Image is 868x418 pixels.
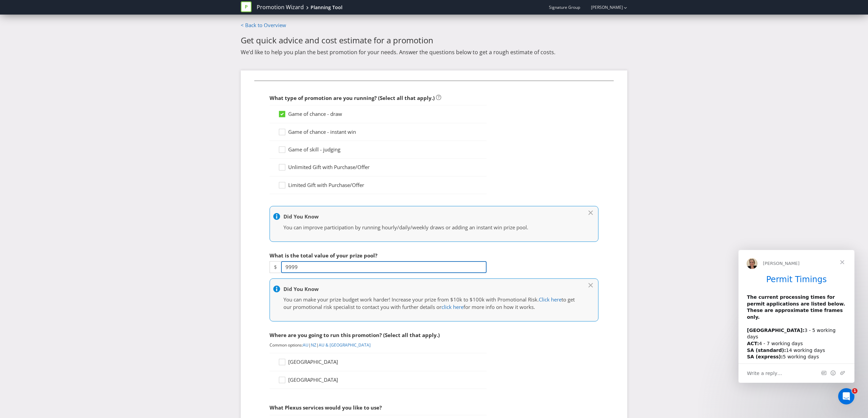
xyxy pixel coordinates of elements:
a: Click here [539,296,561,303]
span: Game of skill - judging [288,146,340,153]
a: Promotion Wizard [257,3,304,11]
span: $ [270,261,281,273]
p: You can improve participation by running hourly/daily/weekly draws or adding an instant win prize... [283,224,578,231]
span: to get our promotional risk specialist to contact you with further details or [283,296,575,310]
span: 1 [852,388,857,394]
span: What Plexus services would you like to use? [270,404,382,411]
span: What is the total value of your prize pool? [270,252,377,259]
p: We’d like to help you plan the best promotion for your needs. Answer the questions below to get a... [241,48,627,56]
a: [PERSON_NAME] [584,4,623,10]
span: Unlimited Gift with Purchase/Offer [288,164,370,170]
span: What type of promotion are you running? (Select all that apply.) [270,95,435,101]
span: Game of chance - instant win [288,128,356,135]
a: click here [441,304,463,310]
span: Signature Group [549,4,580,10]
span: Game of chance - draw [288,110,342,117]
span: [GEOGRAPHIC_DATA] [288,376,338,383]
iframe: Intercom live chat [838,388,854,404]
div: Planning Tool [311,4,342,11]
span: [GEOGRAPHIC_DATA] [288,358,338,365]
span: | [309,342,311,348]
span: Limited Gift with Purchase/Offer [288,182,364,188]
h2: Get quick advice and cost estimate for a promotion [241,36,627,45]
a: < Back to Overview [241,22,286,28]
a: NZ [311,342,316,348]
a: AU [303,342,309,348]
span: | [316,342,319,348]
span: for more info on how it works. [463,304,535,310]
div: Where are you going to run this promotion? (Select all that apply.) [270,328,487,342]
span: Common options: [270,342,303,348]
iframe: Intercom live chat message [738,250,854,383]
a: AU & [GEOGRAPHIC_DATA] [319,342,371,348]
span: You can make your prize budget work harder! Increase your prize from $10k to $100k with Promotion... [283,296,539,303]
